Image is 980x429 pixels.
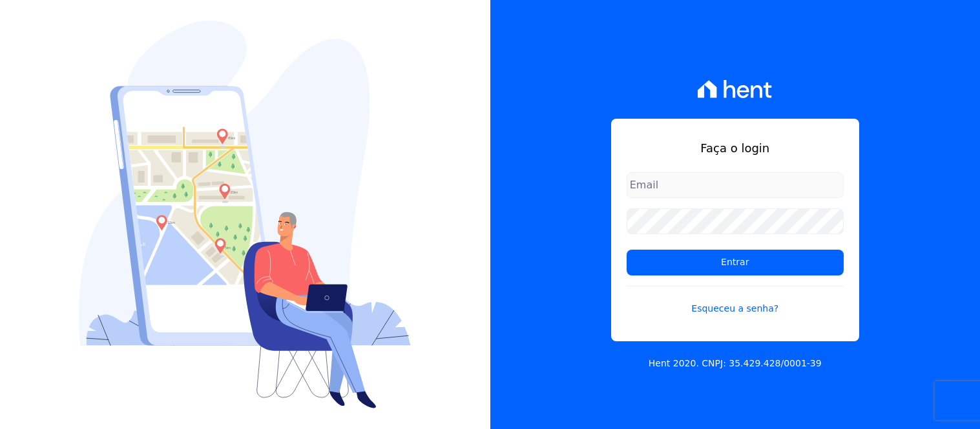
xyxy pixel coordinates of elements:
h1: Faça o login [627,139,844,157]
a: Esqueceu a senha? [627,286,844,315]
p: Hent 2020. CNPJ: 35.429.428/0001-39 [649,357,822,370]
img: Login [79,21,411,408]
input: Email [627,172,844,198]
input: Entrar [627,250,844,275]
